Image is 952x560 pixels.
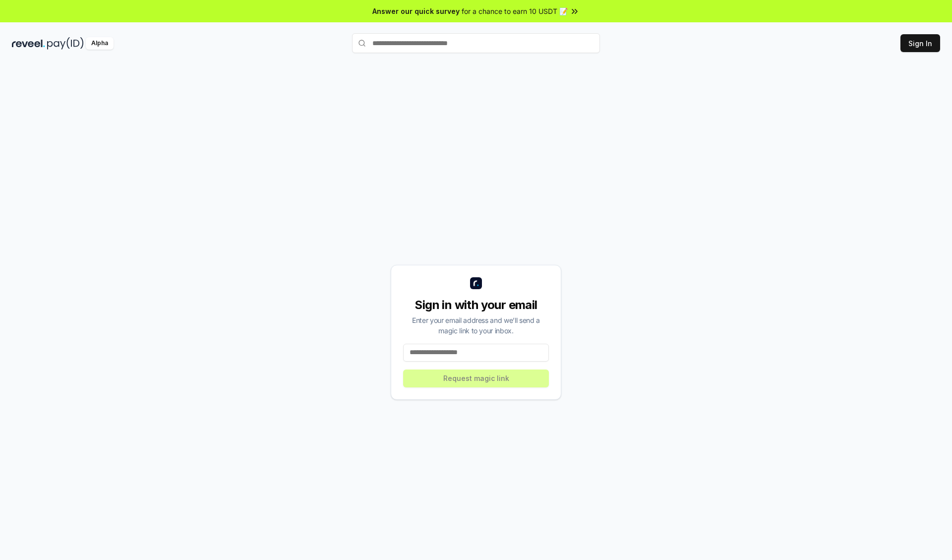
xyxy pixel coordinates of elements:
span: for a chance to earn 10 USDT 📝 [462,6,568,16]
div: Sign in with your email [403,297,549,313]
img: logo_small [470,277,482,289]
img: pay_id [47,37,84,50]
div: Alpha [86,37,114,50]
span: Answer our quick survey [372,6,460,16]
div: Enter your email address and we’ll send a magic link to your inbox. [403,315,549,336]
button: Sign In [900,34,940,52]
img: reveel_dark [12,37,45,50]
